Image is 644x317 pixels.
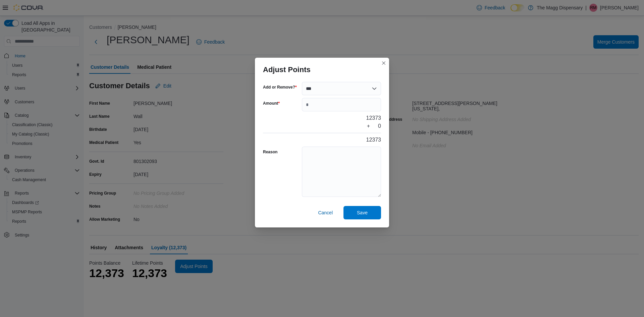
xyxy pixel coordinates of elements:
button: Closes this modal window [380,59,388,67]
div: 12373 [366,136,381,144]
button: Cancel [315,206,335,219]
label: Reason [263,149,277,155]
button: Save [343,206,381,219]
div: 12373 [366,114,381,122]
div: 0 [378,122,381,130]
div: + [367,122,370,130]
h3: Adjust Points [263,66,311,74]
span: Cancel [318,209,333,216]
label: Amount [263,101,280,106]
span: Save [357,209,368,216]
label: Add or Remove? [263,85,297,90]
